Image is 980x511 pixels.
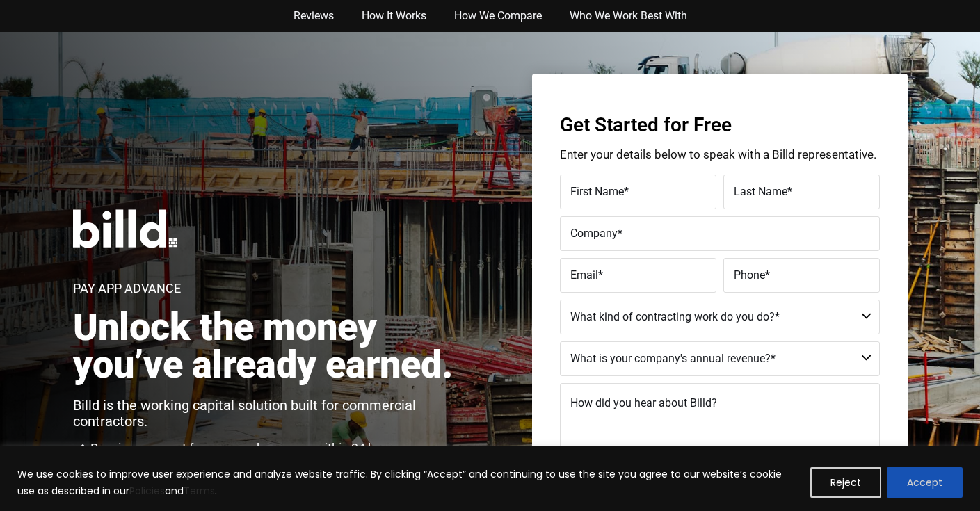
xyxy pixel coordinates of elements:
h1: Pay App Advance [73,282,181,295]
h3: Get Started for Free [560,115,880,135]
p: We use cookies to improve user experience and analyze website traffic. By clicking “Accept” and c... [17,466,800,499]
span: How did you hear about Billd? [570,396,717,409]
p: Billd is the working capital solution built for commercial contractors. [73,398,467,430]
span: First Name [570,185,624,198]
span: Company [570,227,618,240]
span: Receive payment for approved pay apps within 24 hours [87,440,399,457]
span: Email [570,268,598,282]
a: Policies [129,484,165,498]
h2: Unlock the money you’ve already earned. [73,309,467,384]
button: Accept [887,467,963,498]
button: Reject [810,467,881,498]
span: Phone [734,268,765,282]
a: Terms [184,484,215,498]
p: Enter your details below to speak with a Billd representative. [560,149,880,161]
span: Last Name [734,185,787,198]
